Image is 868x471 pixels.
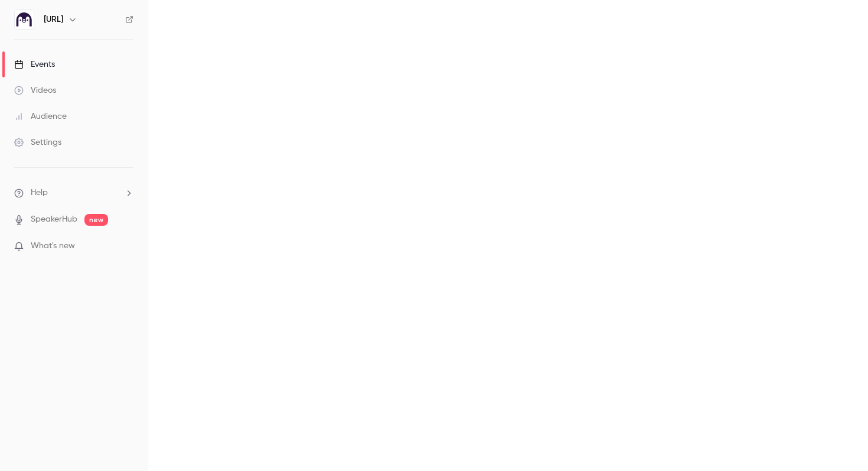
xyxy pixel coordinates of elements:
div: Audience [14,111,67,122]
span: What's new [31,240,75,252]
span: new [84,214,108,226]
img: Ed.ai [15,10,34,29]
div: Events [14,59,55,70]
div: Settings [14,137,61,148]
h6: [URL] [44,14,63,25]
li: help-dropdown-opener [14,187,133,199]
span: Help [31,187,48,199]
div: Videos [14,85,56,96]
a: SpeakerHub [31,213,77,226]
